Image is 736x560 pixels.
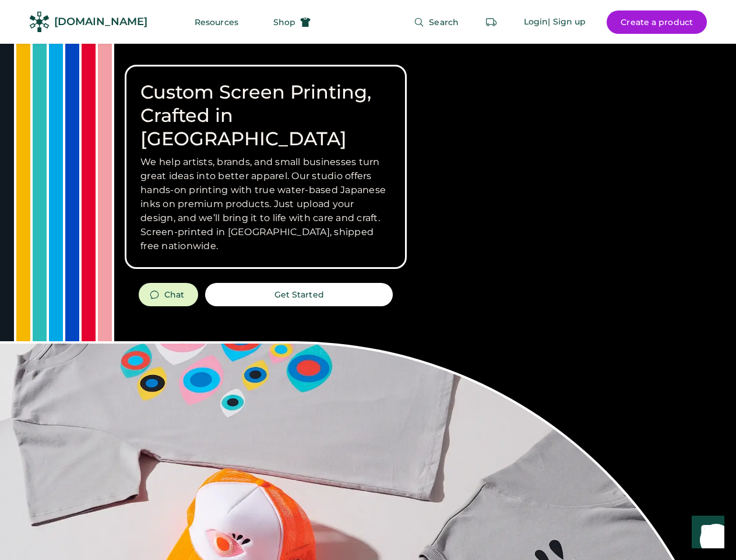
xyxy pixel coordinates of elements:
button: Chat [139,283,198,306]
button: Get Started [205,283,393,306]
span: Search [429,18,459,26]
h1: Custom Screen Printing, Crafted in [GEOGRAPHIC_DATA] [140,80,391,150]
div: | Sign up [548,16,586,28]
span: Shop [273,18,295,26]
button: Resources [181,10,252,34]
iframe: Front Chat [681,508,731,558]
h3: We help artists, brands, and small businesses turn great ideas into better apparel. Our studio of... [140,155,391,253]
button: Search [400,10,473,34]
div: Login [524,16,548,28]
button: Retrieve an order [480,10,503,34]
div: [DOMAIN_NAME] [54,15,147,29]
button: Shop [259,10,325,34]
button: Create a product [607,10,707,34]
img: Rendered Logo - Screens [29,12,50,32]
